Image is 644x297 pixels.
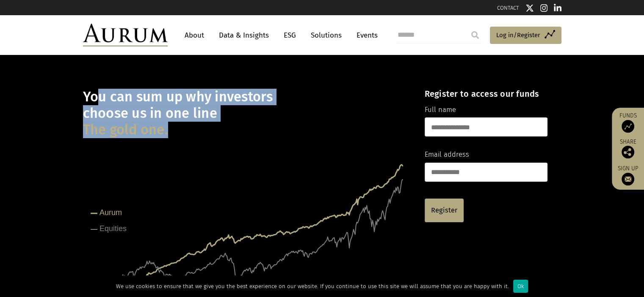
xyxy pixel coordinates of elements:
a: ESG [279,27,300,43]
span: The gold one. [83,122,168,138]
h4: Register to access our funds [425,89,547,99]
a: About [180,27,208,43]
a: Sign up [616,165,640,185]
a: CONTACT [497,5,519,11]
a: Log in/Register [490,27,561,44]
img: Twitter icon [525,4,534,12]
a: Data & Insights [215,27,273,43]
tspan: Aurum [100,208,122,217]
img: Aurum [83,24,168,46]
img: Linkedin icon [554,4,561,12]
a: Funds [616,112,640,133]
a: Events [352,27,378,43]
img: Instagram icon [540,4,548,12]
img: Sign up to our newsletter [622,173,634,185]
a: Solutions [307,27,346,43]
img: Access Funds [622,120,634,133]
span: Log in/Register [496,30,540,40]
img: Share this post [622,146,634,158]
div: Ok [513,280,528,293]
label: Email address [425,149,469,160]
h1: You can sum up why investors choose us in one line [83,89,410,138]
div: Share [616,139,640,158]
label: Full name [425,104,456,115]
a: Register [425,199,464,222]
tspan: Equities [100,224,127,233]
input: Submit [467,27,484,44]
